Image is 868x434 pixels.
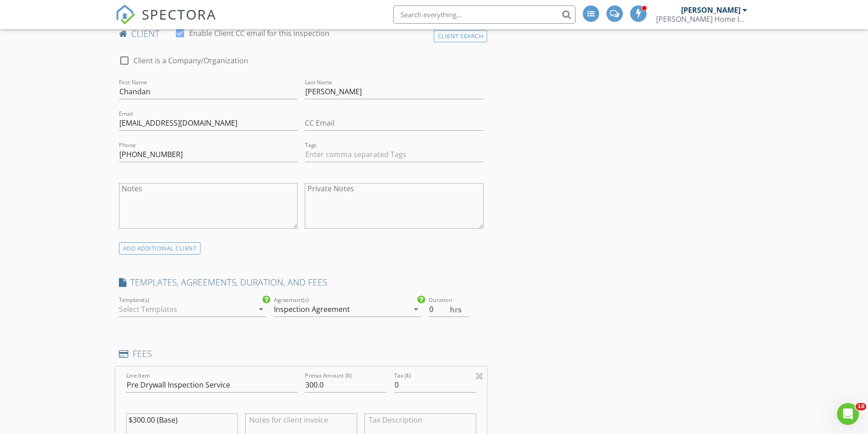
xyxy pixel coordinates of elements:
[274,305,350,313] div: Inspection Agreement
[656,15,747,24] div: Parr Home Inspection
[119,242,201,255] div: ADD ADDITIONAL client
[429,302,470,317] input: 0.0
[681,5,740,15] div: [PERSON_NAME]
[119,348,484,360] h4: FEES
[115,5,135,25] img: The Best Home Inspection Software - Spectora
[837,403,859,425] iframe: Intercom live chat
[134,56,248,65] label: Client is a Company/Organization
[142,5,216,24] span: SPECTORA
[256,304,267,315] i: arrow_drop_down
[450,306,462,313] span: hrs
[856,403,866,410] span: 10
[115,12,216,31] a: SPECTORA
[393,5,575,24] input: Search everything...
[189,29,329,38] label: Enable Client CC email for this inspection
[434,30,488,42] div: Client Search
[411,304,421,315] i: arrow_drop_down
[119,276,484,288] h4: TEMPLATES, AGREEMENTS, DURATION, AND FEES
